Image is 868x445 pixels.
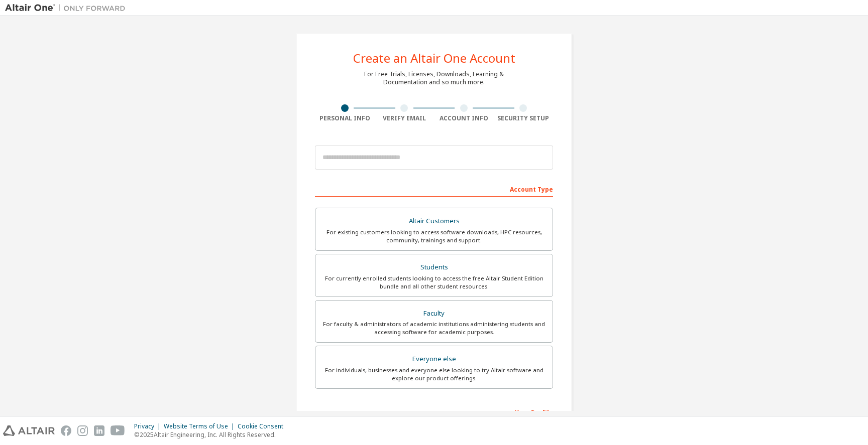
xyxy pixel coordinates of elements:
[364,70,504,86] div: For Free Trials, Licenses, Downloads, Learning & Documentation and so much more.
[77,425,88,436] img: instagram.svg
[321,214,547,228] div: Altair Customers
[353,52,515,64] div: Create an Altair One Account
[321,352,547,366] div: Everyone else
[3,425,55,436] img: altair_logo.svg
[164,422,238,430] div: Website Terms of Use
[321,228,547,244] div: For existing customers looking to access software downloads, HPC resources, community, trainings ...
[94,425,104,436] img: linkedin.svg
[321,274,547,290] div: For currently enrolled students looking to access the free Altair Student Edition bundle and all ...
[134,422,164,430] div: Privacy
[5,3,131,13] img: Altair One
[315,114,375,122] div: Personal Info
[321,320,547,336] div: For faculty & administrators of academic institutions administering students and accessing softwa...
[61,425,71,436] img: facebook.svg
[238,422,289,430] div: Cookie Consent
[434,114,494,122] div: Account Info
[134,430,289,439] p: © 2025 Altair Engineering, Inc. All Rights Reserved.
[321,260,547,274] div: Students
[315,404,553,420] div: Your Profile
[321,307,547,321] div: Faculty
[321,366,547,382] div: For individuals, businesses and everyone else looking to try Altair software and explore our prod...
[111,425,125,436] img: youtube.svg
[315,181,553,197] div: Account Type
[494,114,554,122] div: Security Setup
[375,114,435,122] div: Verify Email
